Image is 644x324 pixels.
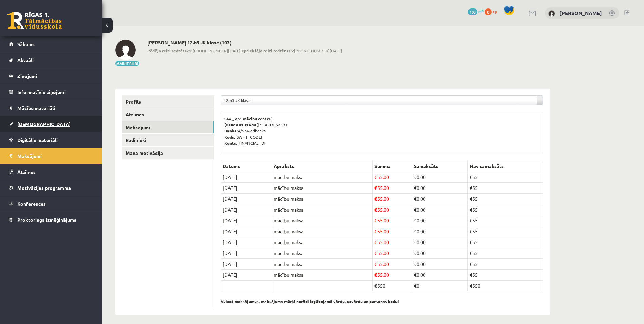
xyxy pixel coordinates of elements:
[412,226,468,237] td: 0.00
[374,228,377,234] span: €
[372,281,412,291] td: €550
[272,194,373,204] td: mācību maksa
[221,194,272,204] td: [DATE]
[412,215,468,226] td: 0.00
[372,204,412,215] td: 55.00
[221,215,272,226] td: [DATE]
[468,172,543,183] td: €55
[412,204,468,215] td: 0.00
[221,172,272,183] td: [DATE]
[414,174,417,180] span: €
[147,48,342,54] span: 21:[PHONE_NUMBER][DATE] 16:[PHONE_NUMBER][DATE]
[224,96,534,105] span: 12.b3 JK klase
[272,204,373,215] td: mācību maksa
[468,248,543,259] td: €55
[374,174,377,180] span: €
[414,206,417,213] span: €
[374,250,377,256] span: €
[468,204,543,215] td: €55
[372,161,412,172] th: Summa
[412,259,468,270] td: 0.00
[122,134,214,146] a: Radinieki
[374,261,377,267] span: €
[240,48,288,53] b: Iepriekšējo reizi redzēts
[17,57,34,63] span: Aktuāli
[412,281,468,291] td: €0
[224,115,539,146] p: 53603062391 A/S Swedbanka [SWIFT_CODE] [FINANCIAL_ID]
[122,147,214,159] a: Mana motivācija
[485,8,500,14] a: 0 xp
[9,132,93,148] a: Digitālie materiāli
[9,164,93,180] a: Atzīmes
[372,237,412,248] td: 55.00
[412,270,468,281] td: 0.00
[468,183,543,194] td: €55
[414,217,417,223] span: €
[115,61,139,66] button: Mainīt bildi
[374,185,377,191] span: €
[272,215,373,226] td: mācību maksa
[372,183,412,194] td: 55.00
[7,12,62,29] a: Rīgas 1. Tālmācības vidusskola
[221,270,272,281] td: [DATE]
[412,161,468,172] th: Samaksāts
[9,116,93,132] a: [DEMOGRAPHIC_DATA]
[272,183,373,194] td: mācību maksa
[468,226,543,237] td: €55
[372,215,412,226] td: 55.00
[468,8,484,14] a: 103 mP
[221,237,272,248] td: [DATE]
[468,194,543,204] td: €55
[548,10,555,17] img: Inga Revina
[9,180,93,196] a: Motivācijas programma
[374,206,377,213] span: €
[224,128,238,133] b: Banka:
[17,121,71,127] span: [DEMOGRAPHIC_DATA]
[221,259,272,270] td: [DATE]
[272,161,373,172] th: Apraksts
[122,108,214,121] a: Atzīmes
[372,226,412,237] td: 55.00
[17,217,76,223] span: Proktoringa izmēģinājums
[468,270,543,281] td: €55
[122,95,214,108] a: Profils
[224,122,261,127] b: [DOMAIN_NAME].:
[17,41,35,47] span: Sākums
[221,248,272,259] td: [DATE]
[272,226,373,237] td: mācību maksa
[412,172,468,183] td: 0.00
[221,96,543,105] a: 12.b3 JK klase
[372,259,412,270] td: 55.00
[374,217,377,223] span: €
[17,84,93,100] legend: Informatīvie ziņojumi
[372,270,412,281] td: 55.00
[272,259,373,270] td: mācību maksa
[221,183,272,194] td: [DATE]
[412,194,468,204] td: 0.00
[147,48,187,53] b: Pēdējo reizi redzēts
[221,204,272,215] td: [DATE]
[468,215,543,226] td: €55
[372,194,412,204] td: 55.00
[414,228,417,234] span: €
[17,169,36,175] span: Atzīmes
[17,68,93,84] legend: Ziņojumi
[493,8,497,14] span: xp
[9,212,93,228] a: Proktoringa izmēģinājums
[374,239,377,245] span: €
[9,36,93,52] a: Sākums
[122,121,214,134] a: Maksājumi
[9,52,93,68] a: Aktuāli
[374,196,377,202] span: €
[414,239,417,245] span: €
[224,140,237,146] b: Konts:
[224,116,273,121] b: SIA „V.V. mācību centrs”
[412,248,468,259] td: 0.00
[221,226,272,237] td: [DATE]
[9,68,93,84] a: Ziņojumi
[224,134,235,140] b: Kods:
[372,248,412,259] td: 55.00
[17,137,58,143] span: Digitālie materiāli
[485,8,492,15] span: 0
[9,84,93,100] a: Informatīvie ziņojumi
